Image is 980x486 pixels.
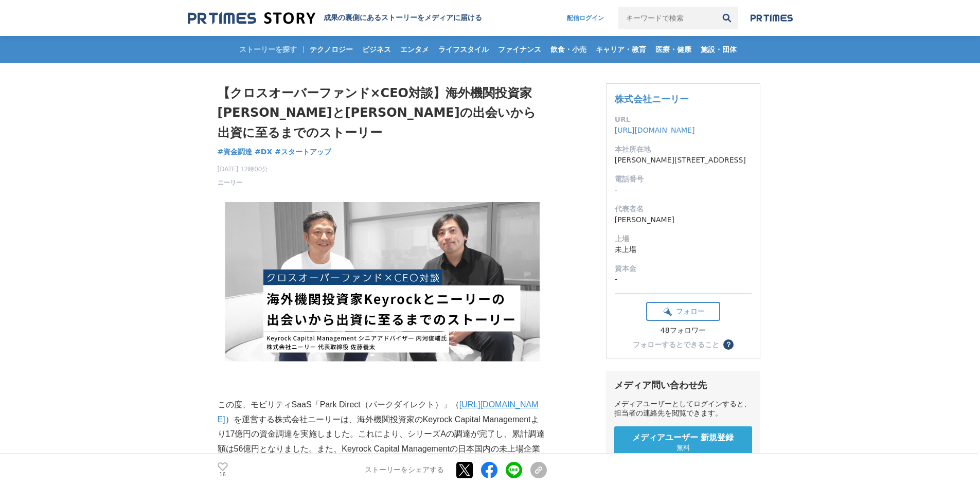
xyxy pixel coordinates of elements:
[218,147,253,157] a: #資金調達
[255,147,272,157] a: #DX
[275,147,331,157] a: #スタートアップ
[615,263,752,274] dt: 資本金
[218,398,547,472] p: この度、モビリティSaaS「Park Direct（パークダイレクト）」（ ）を運営する株式会社ニーリーは、海外機関投資家のKeyrock Capital Managementより17億円の資金...
[324,13,482,23] h2: 成果の裏側にあるストーリーをメディアに届ける
[218,147,253,156] span: #資金調達
[725,341,732,348] span: ？
[614,426,752,459] a: メディアユーザー 新規登録 無料
[615,214,752,225] dd: [PERSON_NAME]
[723,339,734,350] button: ？
[615,174,752,185] dt: 電話番号
[255,147,272,156] span: #DX
[615,185,752,195] dd: -
[633,341,719,348] div: フォローするとできること
[275,147,331,156] span: #スタートアップ
[615,204,752,214] dt: 代表者名
[218,178,242,187] a: ニーリー
[365,465,444,475] p: ストーリーをシェアする
[651,36,696,63] a: 医療・健康
[615,114,752,125] dt: URL
[615,233,752,244] dt: 上場
[592,45,650,54] span: キャリア・教育
[614,400,752,418] div: メディアユーザーとしてログインすると、担当者の連絡先を閲覧できます。
[646,302,720,321] button: フォロー
[697,45,741,54] span: 施設・団体
[188,11,315,25] img: 成果の裏側にあるストーリーをメディアに届ける
[615,94,689,104] a: 株式会社ニーリー
[697,36,741,63] a: 施設・団体
[632,433,734,443] span: メディアユーザー 新規登録
[396,45,433,54] span: エンタメ
[494,45,545,54] span: ファイナンス
[434,36,493,63] a: ライフスタイル
[592,36,650,63] a: キャリア・教育
[615,274,752,285] dd: -
[546,36,591,63] a: 飲食・小売
[188,11,482,25] a: 成果の裏側にあるストーリーをメディアに届ける 成果の裏側にあるストーリーをメディアに届ける
[615,155,752,166] dd: [PERSON_NAME][STREET_ADDRESS]
[306,45,357,54] span: テクノロジー
[218,472,228,477] p: 16
[396,36,433,63] a: エンタメ
[306,36,357,63] a: テクノロジー
[615,144,752,155] dt: 本社所在地
[651,45,696,54] span: 医療・健康
[618,7,716,29] input: キーワードで検索
[218,83,547,142] h1: 【クロスオーバーファンド×CEO対談】海外機関投資家[PERSON_NAME]と[PERSON_NAME]の出会いから出資に至るまでのストーリー
[615,244,752,255] dd: 未上場
[614,379,752,391] div: メディア問い合わせ先
[557,7,614,29] a: 配信ログイン
[546,45,591,54] span: 飲食・小売
[615,126,695,134] a: [URL][DOMAIN_NAME]
[676,443,690,453] span: 無料
[751,14,793,22] img: prtimes
[646,326,720,335] div: 48フォロワー
[358,45,395,54] span: ビジネス
[358,36,395,63] a: ビジネス
[434,45,493,54] span: ライフスタイル
[716,7,738,29] button: 検索
[218,165,269,174] span: [DATE] 12時00分
[218,195,547,368] img: thumbnail_2cb4d9c0-5a5e-11ee-b637-4d9e6564c722.png
[494,36,545,63] a: ファイナンス
[218,400,539,424] a: [URL][DOMAIN_NAME]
